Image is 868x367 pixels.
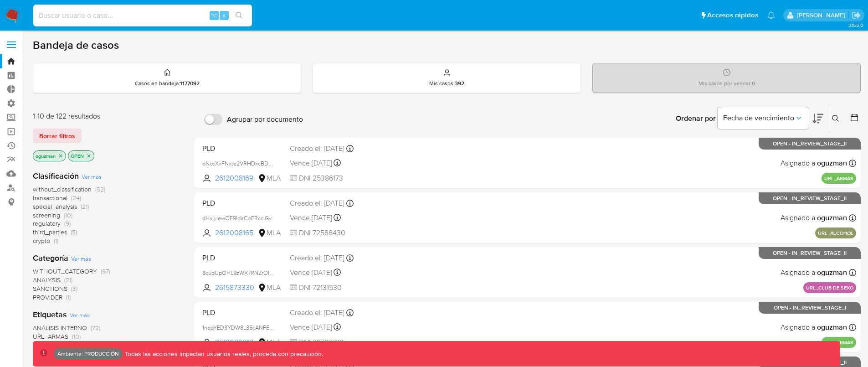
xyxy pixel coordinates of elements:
p: omar.guzman@mercadolibre.com.co [797,11,848,20]
span: Accesos rápidos [707,10,758,20]
p: Todas las acciones impactan usuarios reales, proceda con precaución. [123,350,323,358]
span: ⌥ [211,11,217,20]
a: Notificaciones [767,11,775,19]
p: Ambiente: PRODUCCIÓN [57,352,119,356]
input: Buscar usuario o caso... [33,10,252,21]
span: s [223,11,226,20]
a: Salir [852,10,861,20]
button: search-icon [230,9,248,22]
